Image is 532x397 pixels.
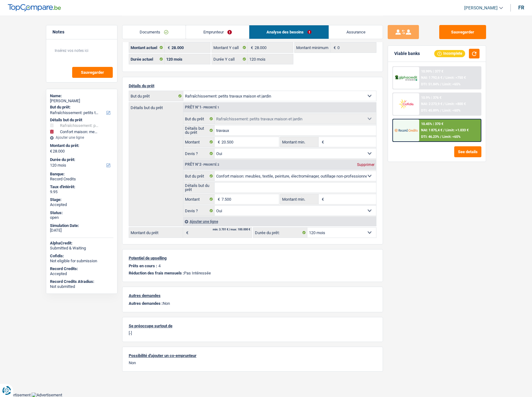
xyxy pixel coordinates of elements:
label: Détails but du prêt [183,183,215,193]
h5: Notes [52,29,111,35]
img: Cofidis [395,98,418,110]
div: Record Credits [50,177,113,182]
p: Non [129,360,376,365]
span: / [440,82,441,86]
div: Accepted [50,202,113,207]
div: Stage: [50,197,113,202]
label: Montant min. [281,137,319,147]
span: Autres demandes : [129,301,163,306]
div: Name: [50,93,113,98]
img: AlphaCredit [395,74,418,82]
div: AlphaCredit: [50,241,113,246]
label: Durée Y call [212,54,248,64]
label: Montant actuel [129,43,165,53]
span: Limit: >1.033 € [445,128,469,132]
label: But du prêt [183,114,215,124]
div: Banque: [50,172,113,177]
div: fr [518,5,524,11]
span: NAI: 1 792,6 € [421,76,442,80]
span: Réduction des frais mensuels : [129,271,184,275]
div: Ajouter une ligne [183,217,376,226]
button: See details [454,146,481,157]
p: [-] [129,331,376,335]
p: Potentiel de upselling [129,256,376,260]
a: Emprunteur [186,25,249,39]
span: - Priorité 2 [201,163,219,166]
span: € [331,43,337,53]
div: Simulation Date: [50,223,113,228]
div: 10.99% | 377 € [421,69,443,73]
p: Prêts en cours : [129,264,157,268]
span: - Priorité 1 [201,106,219,109]
span: Sauvegarder [81,70,104,74]
div: Not submitted [50,284,113,289]
span: € [319,137,326,147]
p: Non [129,301,376,306]
label: But du prêt: [50,105,112,110]
span: Limit: <65% [442,82,460,86]
div: Supprimer [355,163,376,167]
label: Devis ? [183,148,215,158]
label: But du prêt [129,91,183,101]
label: Montant du prêt [129,228,183,238]
a: Analyse des besoins [249,25,329,39]
p: Se préoccupe surtout de [129,324,376,328]
span: DTI: 45.89% [421,108,439,113]
span: / [443,76,445,80]
label: Montant minimum [295,43,331,53]
span: / [440,135,441,139]
span: € [248,43,255,53]
label: Durée du prêt: [253,228,307,238]
p: Pas Intéressée [129,271,376,275]
span: Limit: >750 € [445,76,466,80]
label: Devis ? [183,206,215,216]
div: Submitted & Waiting [50,246,113,251]
label: Durée du prêt: [50,157,112,162]
div: min: 3.701 € / max: 100.000 € [213,228,250,231]
label: Détails but du prêt [129,103,183,110]
p: 4 [158,264,161,268]
div: Détails but du prêt [50,118,113,123]
div: Incomplete [434,50,465,57]
span: Limit: <60% [442,108,460,113]
label: Détails but du prêt [183,125,215,135]
a: [PERSON_NAME] [459,3,503,13]
div: Prêt n°2 [183,163,221,167]
label: Montant Y call [212,43,248,53]
span: / [443,128,445,132]
div: Cofidis: [50,254,113,259]
div: [PERSON_NAME] [50,98,113,103]
div: Record Credits: [50,266,113,271]
div: [DATE] [50,228,113,233]
p: Autres demandes [129,293,376,298]
span: € [319,194,326,204]
span: NAI: 2 273,9 € [421,102,442,106]
span: € [50,149,52,154]
label: Durée actuel [129,54,165,64]
span: € [215,194,221,204]
div: Prêt n°1 [183,105,221,109]
div: 10.45% | 370 € [421,122,443,126]
label: Montant [183,194,215,204]
button: Sauvegarder [72,67,113,78]
div: 10.9% | 376 € [421,96,441,100]
span: Limit: <65% [442,135,460,139]
span: [PERSON_NAME] [464,5,498,11]
span: € [165,43,172,53]
a: Documents [122,25,186,39]
div: Accepted [50,271,113,276]
div: Not eligible for submission [50,259,113,264]
span: € [215,137,221,147]
span: NAI: 1 875,4 € [421,128,442,132]
div: Ajouter une ligne [50,135,113,140]
img: Record Credits [395,124,418,136]
span: Limit: >800 € [445,102,466,106]
div: Viable banks [394,51,420,56]
div: Record Credits Atradius: [50,279,113,284]
span: € [183,228,190,238]
span: DTI: 51.84% [421,82,439,86]
label: Montant du prêt: [50,143,112,148]
span: / [440,108,441,113]
label: Montant [183,137,215,147]
a: Assurance [329,25,383,39]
